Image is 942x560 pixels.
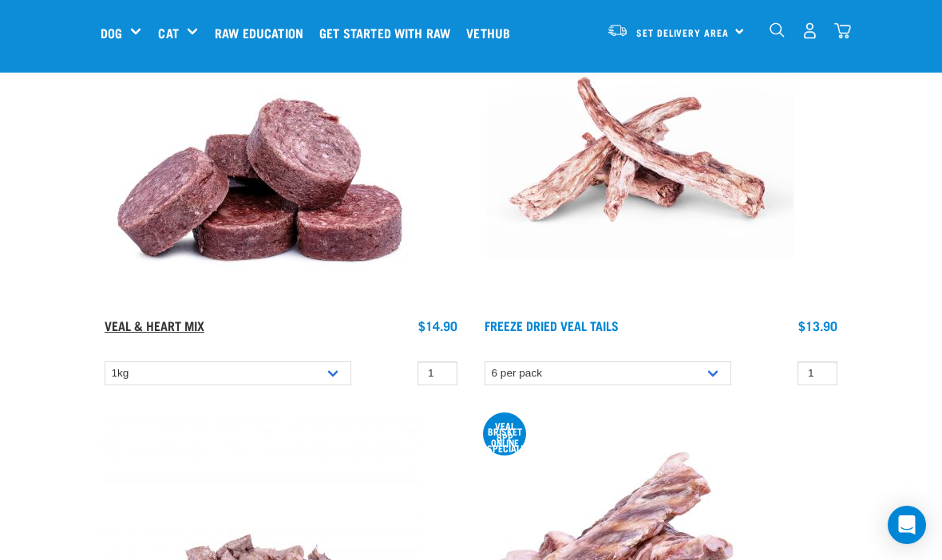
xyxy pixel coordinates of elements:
[105,321,204,329] a: Veal & Heart Mix
[483,423,526,451] div: Veal Brisket 8pp online special!
[834,22,851,39] img: home-icon@2x.png
[798,361,837,386] input: 1
[770,22,785,37] img: home-icon-1@2x.png
[315,1,462,65] a: Get started with Raw
[636,30,729,35] span: Set Delivery Area
[801,22,818,39] img: user.png
[607,23,628,37] img: van-moving.png
[485,321,619,329] a: Freeze Dried Veal Tails
[101,23,122,42] a: Dog
[888,506,926,544] div: Open Intercom Messenger
[798,318,837,333] div: $13.90
[158,23,178,42] a: Cat
[462,1,522,65] a: Vethub
[418,361,457,386] input: 1
[418,318,457,333] div: $14.90
[211,1,315,65] a: Raw Education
